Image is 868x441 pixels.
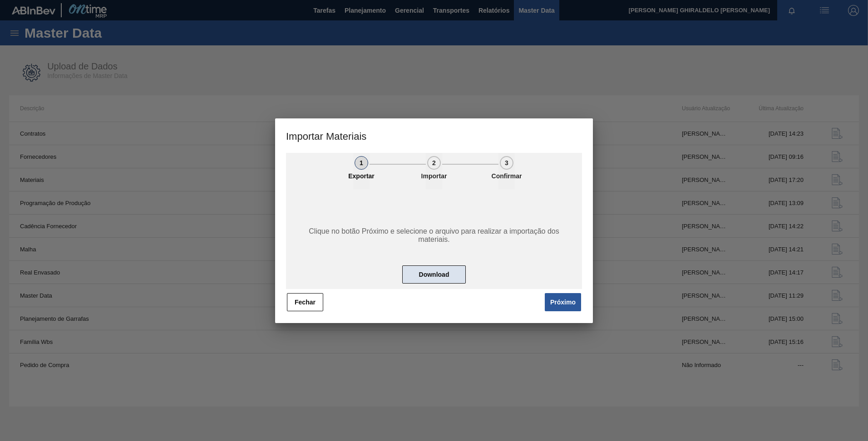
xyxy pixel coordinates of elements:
[426,153,442,189] button: 2Importar
[484,172,529,180] p: Confirmar
[355,156,368,170] div: 1
[339,172,384,180] p: Exportar
[287,293,323,311] button: Fechar
[402,265,466,284] button: Download
[411,172,457,180] p: Importar
[296,227,572,244] span: Clique no botão Próximo e selecione o arquivo para realizar a importação dos materiais.
[275,118,593,153] h3: Importar Materiais
[545,293,581,311] button: Próximo
[427,156,441,170] div: 2
[498,153,515,189] button: 3Confirmar
[353,153,370,189] button: 1Exportar
[500,156,513,170] div: 3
